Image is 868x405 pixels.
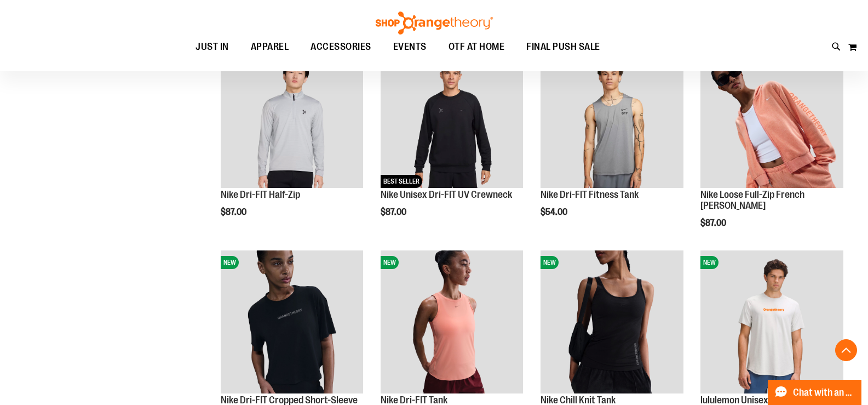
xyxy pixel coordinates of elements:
img: Nike Dri-FIT Fitness Tank [541,45,683,189]
a: Nike Unisex Dri-FIT UV Crewneck [381,189,512,200]
a: ACCESSORIES [300,35,382,60]
span: Chat with an Expert [793,387,855,398]
a: Nike Unisex Dri-FIT UV CrewneckNEWBEST SELLER [381,45,524,190]
span: EVENTS [393,35,427,59]
span: NEW [541,256,559,269]
span: $87.00 [700,218,728,228]
img: Nike Loose Full-Zip French Terry Hoodie [700,45,843,189]
a: Nike Dri-FIT Fitness Tank [541,189,639,200]
img: lululemon Unisex License to Train Short Sleeve [700,250,843,393]
a: OTF AT HOME [438,35,516,60]
span: BEST SELLER [381,175,422,188]
div: product [695,40,849,256]
a: Nike Loose Full-Zip French [PERSON_NAME] [700,189,804,211]
a: Nike Dri-FIT Half-ZipNEW [221,45,364,190]
span: OTF AT HOME [449,35,505,59]
img: Shop Orangetheory [374,12,495,35]
a: Nike Dri-FIT Half-Zip [221,189,300,200]
div: product [375,40,529,245]
span: ACCESSORIES [311,35,371,59]
img: Nike Unisex Dri-FIT UV Crewneck [381,45,524,189]
span: FINAL PUSH SALE [526,35,600,59]
span: NEW [381,256,399,269]
button: Chat with an Expert [768,380,862,405]
img: Nike Dri-FIT Half-Zip [221,45,364,189]
span: $87.00 [221,207,248,217]
span: NEW [221,256,239,269]
span: $54.00 [541,207,569,217]
a: Nike Dri-FIT Fitness TankNEW [541,45,683,190]
span: $87.00 [381,207,408,217]
a: JUST IN [185,35,240,59]
span: NEW [700,256,718,269]
a: lululemon Unisex License to Train Short SleeveNEW [700,250,843,395]
a: Nike Dri-FIT TankNEW [381,250,524,395]
a: Nike Chill Knit TankNEW [541,250,683,395]
span: JUST IN [196,35,229,59]
a: APPAREL [240,35,300,60]
a: Nike Dri-FIT Cropped Short-SleeveNEW [221,250,364,395]
img: Nike Dri-FIT Cropped Short-Sleeve [221,250,364,393]
div: product [535,40,689,245]
div: product [215,40,369,245]
img: Nike Dri-FIT Tank [381,250,524,393]
a: EVENTS [382,35,438,60]
a: FINAL PUSH SALE [515,35,611,60]
span: APPAREL [251,35,289,59]
img: Nike Chill Knit Tank [541,250,683,393]
a: Nike Loose Full-Zip French Terry HoodieNEW [700,45,843,190]
button: Back To Top [835,339,857,361]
